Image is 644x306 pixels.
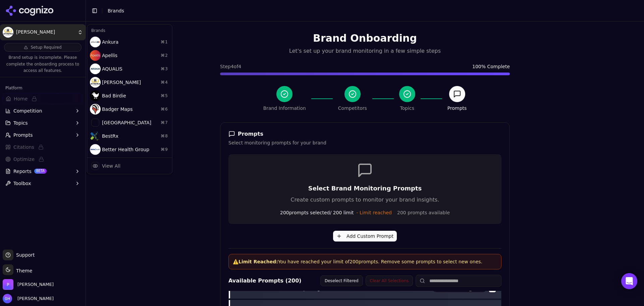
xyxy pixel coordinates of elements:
[89,49,171,62] div: Apellis
[89,35,171,49] div: Ankura
[161,80,168,85] span: ⌘ 4
[161,147,168,152] span: ⌘ 9
[161,53,168,58] span: ⌘ 2
[89,129,171,143] div: BestRx
[161,66,168,72] span: ⌘ 3
[90,63,101,74] img: AQUALIS
[90,104,101,115] img: Badger Maps
[89,89,171,102] div: Bad Birdie
[161,39,168,45] span: ⌘ 1
[89,76,171,89] div: [PERSON_NAME]
[90,77,101,88] img: Athena Bitcoin
[90,144,101,155] img: Better Health Group
[90,117,101,128] img: Berkshire
[161,106,168,112] span: ⌘ 6
[90,131,101,141] img: BestRx
[89,26,171,35] div: Brands
[87,24,172,174] div: Current brand: Athena Bitcoin
[90,90,101,101] img: Bad Birdie
[161,93,168,98] span: ⌘ 5
[161,120,168,125] span: ⌘ 7
[102,163,120,169] div: View All
[89,102,171,116] div: Badger Maps
[89,143,171,156] div: Better Health Group
[89,116,171,129] div: [GEOGRAPHIC_DATA]
[90,50,101,61] img: Apellis
[89,62,171,76] div: AQUALIS
[161,133,168,139] span: ⌘ 8
[90,37,101,47] img: Ankura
